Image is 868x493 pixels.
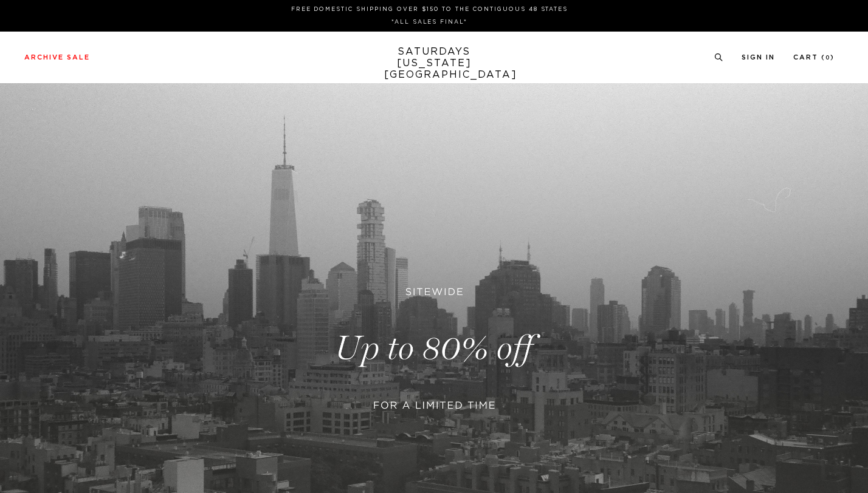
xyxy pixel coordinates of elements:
a: SATURDAYS[US_STATE][GEOGRAPHIC_DATA] [384,46,484,81]
p: FREE DOMESTIC SHIPPING OVER $150 TO THE CONTIGUOUS 48 STATES [29,5,830,14]
a: Cart (0) [793,54,835,61]
small: 0 [825,55,830,61]
a: Archive Sale [24,54,90,61]
a: Sign In [742,54,775,61]
p: *ALL SALES FINAL* [29,18,830,27]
